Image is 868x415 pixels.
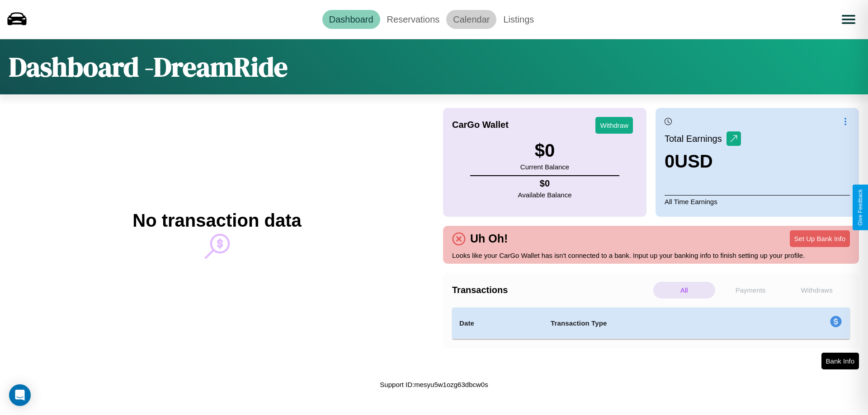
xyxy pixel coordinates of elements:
h4: Transactions [452,285,651,295]
h2: No transaction data [132,210,301,231]
h3: $ 0 [520,140,569,161]
p: Total Earnings [665,131,726,147]
p: Support ID: mesyu5w1ozg63dbcw0s [380,378,488,391]
a: Listings [496,10,541,29]
button: Set Up Bank Info [790,230,850,247]
p: Withdraws [786,282,848,298]
a: Dashboard [322,10,380,29]
button: Withdraw [595,117,633,134]
p: All Time Earnings [665,195,850,208]
p: All [653,282,715,298]
h4: CarGo Wallet [452,120,509,130]
p: Looks like your CarGo Wallet has isn't connected to a bank. Input up your banking info to finish ... [452,249,850,261]
table: simple table [452,308,850,339]
p: Current Balance [520,161,569,173]
p: Payments [720,282,782,298]
button: Open menu [836,7,861,32]
h4: Date [459,318,536,329]
a: Reservations [380,10,447,29]
div: Open Intercom Messenger [9,384,31,406]
h4: Transaction Type [551,318,756,329]
div: Give Feedback [857,189,863,226]
h4: Uh Oh! [466,232,512,245]
a: Calendar [446,10,496,29]
p: Available Balance [518,189,572,201]
h4: $ 0 [518,178,572,189]
h3: 0 USD [665,151,741,172]
h1: Dashboard - DreamRide [9,48,288,85]
button: Bank Info [821,353,859,369]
